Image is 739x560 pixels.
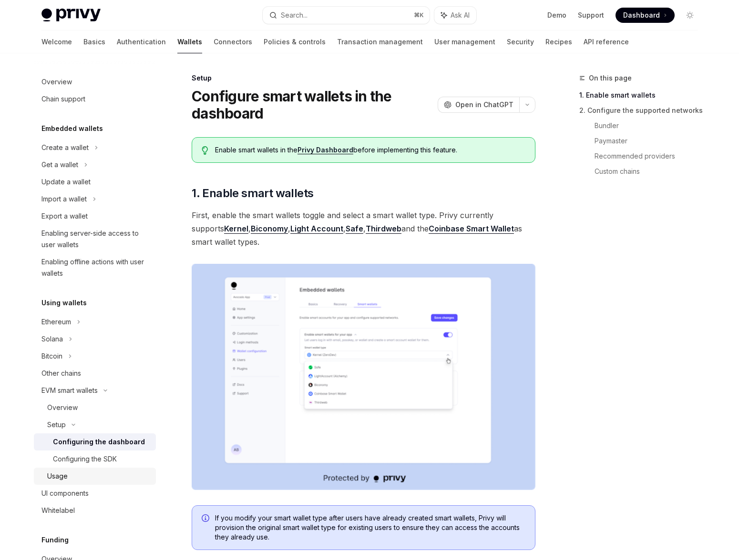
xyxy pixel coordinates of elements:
span: First, enable the smart wallets toggle and select a smart wallet type. Privy currently supports ,... [192,209,535,249]
a: 2. Configure the supported networks [579,103,705,118]
span: Ask AI [451,10,470,20]
h5: Funding [41,534,69,546]
a: Light Account [290,224,343,234]
span: 1. Enable smart wallets [192,186,313,201]
div: Get a wallet [41,159,78,170]
div: Enabling offline actions with user wallets [41,256,150,279]
a: Configuring the dashboard [34,433,156,450]
a: Recommended providers [595,149,705,164]
div: Import a wallet [41,193,87,205]
div: Chain support [41,93,85,105]
div: Overview [47,402,78,413]
div: Bitcoin [41,350,62,362]
a: Overview [34,399,156,416]
h5: Embedded wallets [41,123,103,134]
div: Configuring the SDK [53,453,117,465]
a: User management [434,30,495,53]
a: Safe [346,224,363,234]
button: Open in ChatGPT [438,97,519,113]
a: Enabling offline actions with user wallets [34,253,156,282]
div: Solana [41,333,63,345]
a: Transaction management [337,30,423,53]
a: Privy Dashboard [298,146,353,154]
a: Export a wallet [34,208,156,225]
a: Update a wallet [34,173,156,190]
svg: Tip [202,146,208,155]
a: Overview [34,73,156,90]
img: light logo [41,9,101,22]
a: Paymaster [595,133,705,149]
a: UI components [34,485,156,502]
span: ⌘ K [414,11,424,19]
a: Support [578,10,604,20]
a: Wallets [177,30,202,53]
a: 1. Enable smart wallets [579,88,705,103]
img: Sample enable smart wallets [192,264,535,490]
button: Ask AI [434,7,476,24]
span: On this page [589,72,632,84]
a: Kernel [224,224,248,234]
a: Other chains [34,365,156,382]
div: Search... [281,10,308,21]
a: Demo [547,10,566,20]
button: Search...⌘K [263,7,430,24]
div: Create a wallet [41,142,89,153]
div: Setup [192,73,535,83]
a: Thirdweb [366,224,401,234]
div: Other chains [41,368,81,379]
div: EVM smart wallets [41,385,98,396]
a: Connectors [214,30,252,53]
a: Dashboard [616,8,675,23]
a: Welcome [41,30,72,53]
a: Basics [83,30,105,53]
div: Setup [47,419,66,430]
h1: Configure smart wallets in the dashboard [192,88,434,122]
div: Export a wallet [41,210,88,222]
a: Recipes [545,30,572,53]
a: Custom chains [595,164,705,179]
span: If you modify your smart wallet type after users have already created smart wallets, Privy will p... [215,513,525,542]
div: Update a wallet [41,176,91,188]
div: Enabling server-side access to user wallets [41,228,150,250]
div: Whitelabel [41,505,75,516]
a: Security [507,30,534,53]
a: Whitelabel [34,502,156,519]
a: Policies & controls [264,30,326,53]
a: Bundler [595,118,705,133]
span: Dashboard [623,10,660,20]
a: API reference [584,30,629,53]
a: Coinbase Smart Wallet [429,224,514,234]
svg: Info [202,514,211,524]
div: UI components [41,488,89,499]
a: Enabling server-side access to user wallets [34,225,156,253]
a: Configuring the SDK [34,450,156,468]
a: Biconomy [251,224,288,234]
a: Chain support [34,90,156,108]
h5: Using wallets [41,297,87,309]
span: Open in ChatGPT [455,100,513,110]
a: Usage [34,468,156,485]
div: Configuring the dashboard [53,436,145,448]
a: Authentication [117,30,166,53]
div: Usage [47,470,68,482]
div: Overview [41,76,72,88]
button: Toggle dark mode [682,8,698,23]
span: Enable smart wallets in the before implementing this feature. [215,145,525,155]
div: Ethereum [41,316,71,328]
